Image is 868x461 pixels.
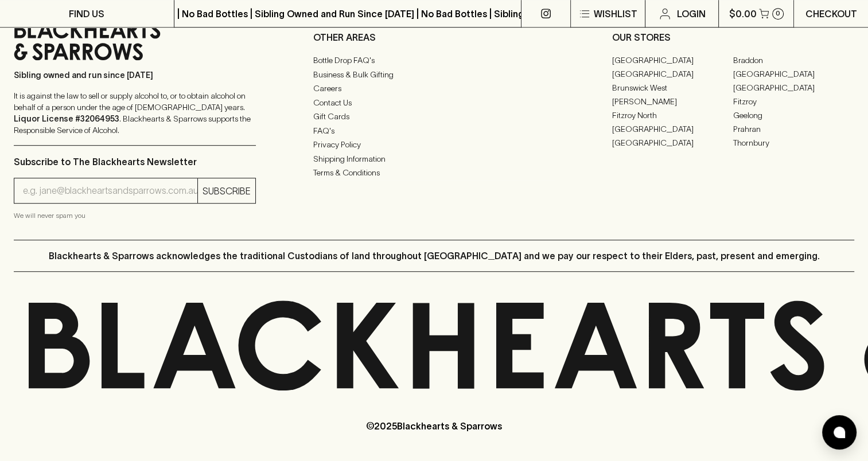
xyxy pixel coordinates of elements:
a: Fitzroy North [612,108,733,122]
a: [GEOGRAPHIC_DATA] [612,136,733,150]
a: [GEOGRAPHIC_DATA] [612,53,733,67]
a: Bottle Drop FAQ's [313,54,555,68]
a: Gift Cards [313,110,555,124]
p: Wishlist [594,7,637,21]
a: Careers [313,82,555,96]
a: Prahran [733,122,854,136]
p: $0.00 [729,7,757,21]
p: OUR STORES [612,30,854,44]
a: [GEOGRAPHIC_DATA] [733,81,854,95]
a: Braddon [733,53,854,67]
a: [PERSON_NAME] [612,95,733,108]
p: Checkout [805,7,857,21]
a: [GEOGRAPHIC_DATA] [612,67,733,81]
p: OTHER AREAS [313,30,555,44]
a: [GEOGRAPHIC_DATA] [733,67,854,81]
a: Terms & Conditions [313,166,555,180]
a: Shipping Information [313,152,555,166]
p: Subscribe to The Blackhearts Newsletter [14,155,256,169]
p: SUBSCRIBE [203,184,251,198]
a: [GEOGRAPHIC_DATA] [612,122,733,136]
a: Privacy Policy [313,138,555,152]
input: e.g. jane@blackheartsandsparrows.com.au [23,182,197,200]
button: SUBSCRIBE [198,178,255,203]
a: Brunswick West [612,81,733,95]
img: bubble-icon [834,427,845,438]
p: Sibling owned and run since [DATE] [14,69,256,81]
p: We will never spam you [14,210,256,221]
a: Business & Bulk Gifting [313,68,555,81]
p: It is against the law to sell or supply alcohol to, or to obtain alcohol on behalf of a person un... [14,90,256,136]
a: Geelong [733,108,854,122]
p: Blackhearts & Sparrows acknowledges the traditional Custodians of land throughout [GEOGRAPHIC_DAT... [49,249,820,263]
a: Thornbury [733,136,854,150]
strong: Liquor License #32064953 [14,114,119,123]
p: FIND US [69,7,104,21]
a: Fitzroy [733,95,854,108]
p: Login [676,7,705,21]
a: FAQ's [313,124,555,138]
p: 0 [776,10,780,17]
a: Contact Us [313,96,555,110]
